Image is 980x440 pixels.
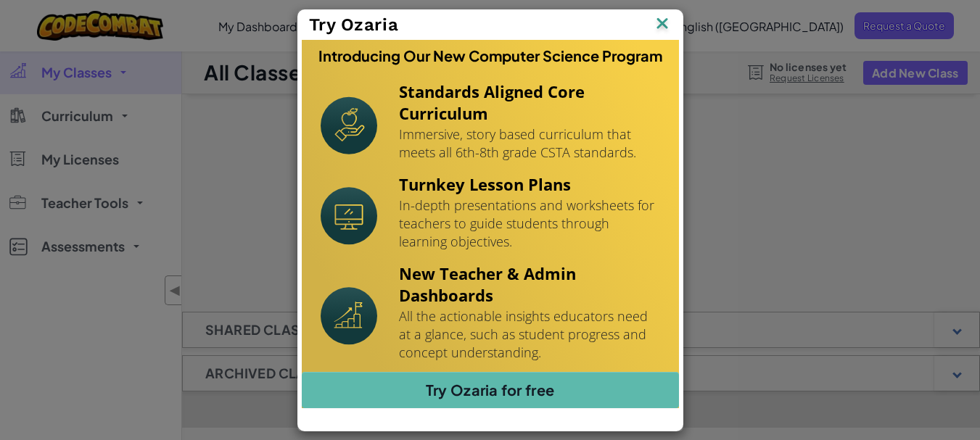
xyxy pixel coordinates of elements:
p: All the actionable insights educators need at a glance, such as student progress and concept unde... [399,307,660,362]
h4: Turnkey Lesson Plans [399,173,660,195]
img: Icon_Turnkey.svg [321,187,377,245]
a: Try Ozaria for free [302,372,679,408]
span: Try Ozaria [309,14,399,35]
p: Immersive, story based curriculum that meets all 6th-8th grade CSTA standards. [399,125,660,162]
img: IconClose.svg [653,14,672,36]
h3: Introducing Our New Computer Science Program [318,47,662,65]
img: Icon_StandardsAlignment.svg [321,96,377,154]
h4: Standards Aligned Core Curriculum [399,80,660,124]
h4: New Teacher & Admin Dashboards [399,262,660,306]
img: Icon_NewTeacherDashboard.svg [321,287,377,345]
p: In-depth presentations and worksheets for teachers to guide students through learning objectives. [399,196,660,251]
